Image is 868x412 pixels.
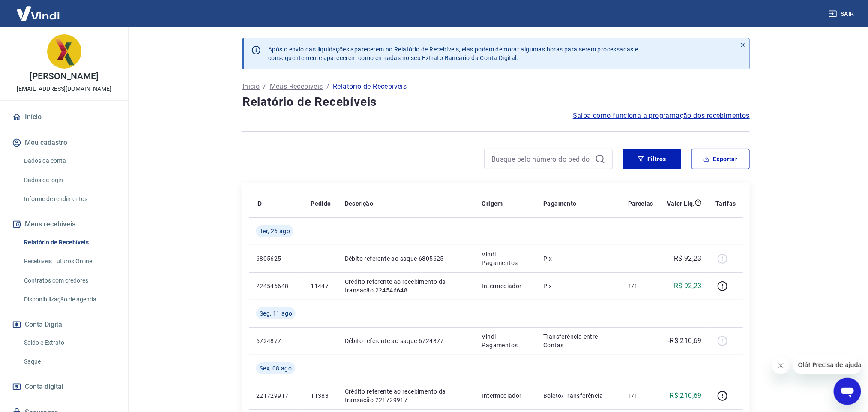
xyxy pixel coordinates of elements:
[345,199,374,208] p: Descrição
[793,355,861,374] iframe: Mensagem da empresa
[21,190,118,208] a: Informe de rendimentos
[5,6,72,13] span: Olá! Precisa de ajuda?
[21,234,118,251] a: Relatório de Recebíveis
[21,272,118,289] a: Contratos com credores
[668,336,702,346] p: -R$ 210,69
[491,153,592,165] input: Busque pelo número do pedido
[628,199,653,208] p: Parcelas
[10,315,118,334] button: Conta Digital
[311,391,331,400] p: 11383
[242,93,750,111] h4: Relatório de Recebíveis
[674,281,702,291] p: R$ 92,23
[30,72,98,81] p: [PERSON_NAME]
[268,45,638,62] p: Após o envio das liquidações aparecerem no Relatório de Recebíveis, elas podem demorar algumas ho...
[691,149,750,169] button: Exportar
[573,111,750,121] a: Saiba como funciona a programação dos recebimentos
[772,357,790,374] iframe: Fechar mensagem
[543,391,614,400] p: Boleto/Transferência
[260,364,292,373] span: Sex, 08 ago
[345,337,468,345] p: Débito referente ao saque 6724877
[256,254,297,263] p: 6805625
[25,381,63,393] span: Conta digital
[21,334,118,352] a: Saldo e Extrato
[260,309,292,318] span: Seg, 11 ago
[482,282,530,290] p: Intermediador
[482,199,503,208] p: Origem
[482,250,530,267] p: Vindi Pagamentos
[17,84,111,93] p: [EMAIL_ADDRESS][DOMAIN_NAME]
[672,253,702,264] p: -R$ 92,23
[482,391,530,400] p: Intermediador
[311,199,331,208] p: Pedido
[543,282,614,290] p: Pix
[256,199,262,208] p: ID
[667,199,695,208] p: Valor Líq.
[827,6,858,22] button: Sair
[543,199,577,208] p: Pagamento
[670,391,702,401] p: R$ 210,69
[21,152,118,170] a: Dados da conta
[47,34,81,69] img: 709e6321-f1a0-47da-833f-487bc409da90.jpeg
[10,215,118,234] button: Meus recebíveis
[345,254,468,263] p: Débito referente ao saque 6805625
[333,81,407,92] p: Relatório de Recebíveis
[326,81,329,92] p: /
[10,108,118,126] a: Início
[345,277,468,295] p: Crédito referente ao recebimento da transação 224546648
[482,332,530,349] p: Vindi Pagamentos
[543,254,614,263] p: Pix
[628,391,653,400] p: 1/1
[311,282,331,290] p: 11447
[628,254,653,263] p: -
[10,0,66,27] img: Vindi
[345,387,468,404] p: Crédito referente ao recebimento da transação 221729917
[21,171,118,189] a: Dados de login
[21,291,118,308] a: Disponibilização de agenda
[242,81,260,92] a: Início
[834,378,861,405] iframe: Botão para abrir a janela de mensagens
[543,332,614,349] p: Transferência entre Contas
[715,199,736,208] p: Tarifas
[256,391,297,400] p: 221729917
[10,377,118,396] a: Conta digital
[256,282,297,290] p: 224546648
[263,81,266,92] p: /
[628,337,653,345] p: -
[21,353,118,370] a: Saque
[21,253,118,270] a: Recebíveis Futuros Online
[256,337,297,345] p: 6724877
[623,149,681,169] button: Filtros
[628,282,653,290] p: 1/1
[10,133,118,152] button: Meu cadastro
[260,227,290,235] span: Ter, 26 ago
[270,81,323,92] a: Meus Recebíveis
